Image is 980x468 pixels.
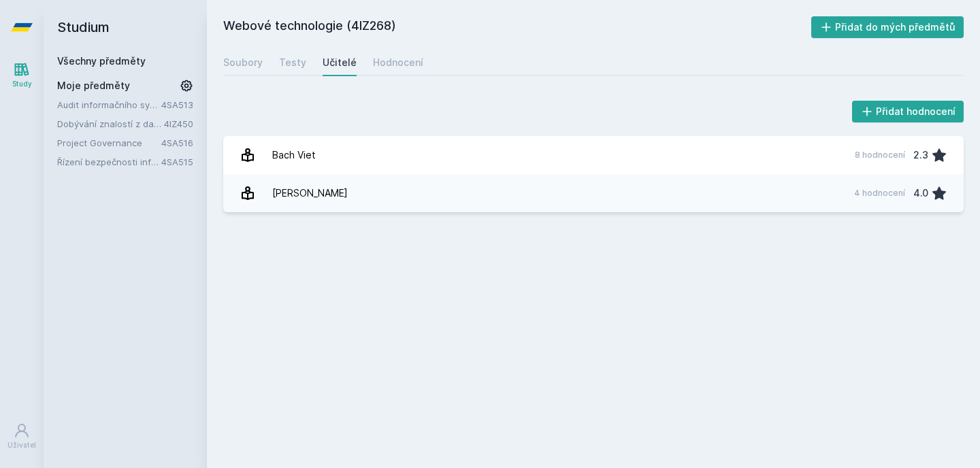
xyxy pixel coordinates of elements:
a: Audit informačního systému [57,98,161,112]
div: 8 hodnocení [855,150,905,161]
div: Bach Viet [272,141,316,169]
div: Study [12,79,32,89]
div: Testy [279,56,306,69]
a: Project Governance [57,136,161,150]
div: Uživatel [7,440,36,450]
a: 4IZ450 [164,118,193,129]
div: Hodnocení [373,56,423,69]
a: Testy [279,49,306,76]
a: Bach Viet 8 hodnocení 2.3 [223,136,964,174]
a: Dobývání znalostí z databází [57,117,164,131]
div: 4 hodnocení [854,188,905,199]
a: 4SA515 [161,156,193,167]
a: Soubory [223,49,263,76]
a: [PERSON_NAME] 4 hodnocení 4.0 [223,174,964,212]
button: Přidat hodnocení [852,101,964,122]
span: Moje předměty [57,79,130,93]
h2: Webové technologie (4IZ268) [223,16,811,38]
div: Učitelé [323,56,357,69]
a: Uživatel [3,416,41,457]
a: Hodnocení [373,49,423,76]
a: Řízení bezpečnosti informačních systémů [57,155,161,169]
a: Všechny předměty [57,55,146,67]
a: Učitelé [323,49,357,76]
div: Soubory [223,56,263,69]
button: Přidat do mých předmětů [811,16,964,38]
div: [PERSON_NAME] [272,180,348,207]
a: 4SA516 [161,137,193,148]
div: 2.3 [913,141,928,169]
div: 4.0 [913,180,928,207]
a: Study [3,54,41,96]
a: 4SA513 [161,99,193,110]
